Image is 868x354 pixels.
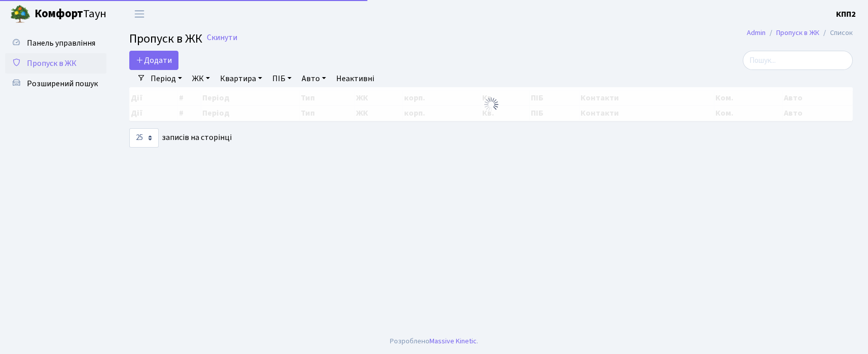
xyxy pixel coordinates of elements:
button: Переключити навігацію [127,6,152,22]
b: Комфорт [34,6,83,22]
img: Обробка... [483,96,499,113]
a: Розширений пошук [5,74,106,94]
a: Період [147,70,186,87]
span: Додати [136,55,172,66]
li: Список [819,27,853,39]
span: Пропуск в ЖК [27,58,77,69]
span: Пропуск в ЖК [129,30,202,48]
img: logo.png [10,4,30,24]
a: Пропуск в ЖК [5,53,106,74]
a: ЖК [188,70,214,87]
a: Massive Kinetic [429,336,477,346]
span: Таун [34,6,106,23]
label: записів на сторінці [129,128,232,148]
a: Неактивні [332,70,378,87]
a: Додати [129,51,178,70]
input: Пошук... [743,51,853,70]
a: Скинути [207,33,237,43]
div: Розроблено . [390,336,478,347]
nav: breadcrumb [732,22,868,44]
span: Панель управління [27,38,95,49]
a: Admin [747,27,766,38]
span: Розширений пошук [27,78,98,89]
a: Авто [298,70,330,87]
a: Панель управління [5,33,106,53]
a: Квартира [216,70,266,87]
select: записів на сторінці [129,128,159,148]
a: КПП2 [836,8,856,20]
b: КПП2 [836,9,856,20]
a: Пропуск в ЖК [776,27,819,38]
a: ПІБ [268,70,296,87]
